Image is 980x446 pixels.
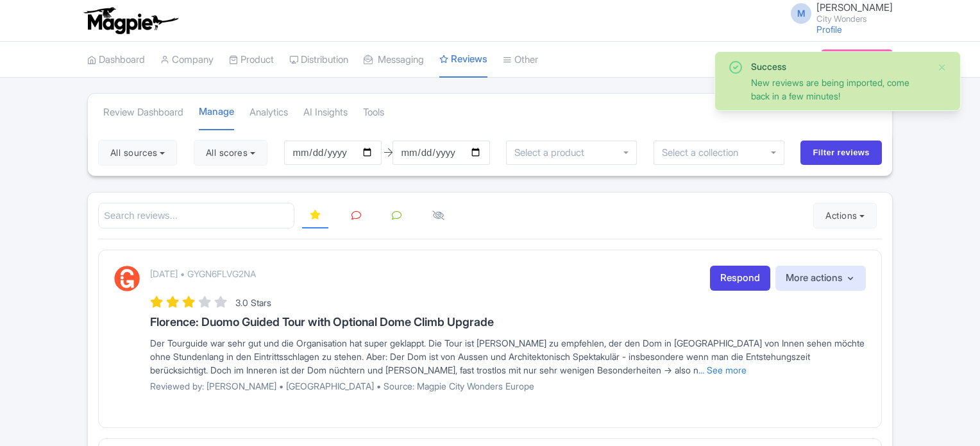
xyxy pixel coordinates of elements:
input: Search reviews... [98,203,294,229]
span: M [791,3,811,24]
a: Distribution [289,42,348,78]
a: Reviews [439,42,487,78]
button: All sources [98,140,177,166]
a: Other [503,42,538,78]
button: Actions [813,203,877,228]
button: All scores [194,140,267,166]
a: Company [160,42,214,78]
input: Filter reviews [800,141,882,165]
button: More actions [775,266,866,291]
a: AI Insights [303,95,348,130]
img: logo-ab69f6fb50320c5b225c76a69d11143b.png [81,6,180,35]
a: Respond [710,266,770,291]
div: New reviews are being imported, come back in a few minutes! [751,76,927,103]
span: 3.0 Stars [235,297,271,308]
button: Close [937,60,947,75]
a: Profile [816,24,842,35]
span: [PERSON_NAME] [816,1,893,13]
a: Messaging [364,42,424,78]
a: Tools [363,95,384,130]
div: Success [751,60,927,73]
a: M [PERSON_NAME] City Wonders [783,3,893,23]
a: Analytics [249,95,288,130]
input: Select a collection [662,147,747,159]
p: [DATE] • GYGN6FLVG2NA [150,267,256,280]
a: Subscription [821,49,893,69]
p: Reviewed by: [PERSON_NAME] • [GEOGRAPHIC_DATA] • Source: Magpie City Wonders Europe [150,379,866,393]
a: ... See more [698,365,747,375]
h3: Florence: Duomo Guided Tour with Optional Dome Climb Upgrade [150,316,866,329]
small: City Wonders [816,15,893,23]
a: Product [229,42,274,78]
div: Der Tourguide war sehr gut und die Organisation hat super geklappt. Die Tour ist [PERSON_NAME] zu... [150,336,866,377]
img: GetYourGuide Logo [114,266,140,291]
a: Dashboard [87,42,145,78]
input: Select a product [514,147,591,159]
a: Review Dashboard [103,95,183,130]
a: Manage [199,94,234,131]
